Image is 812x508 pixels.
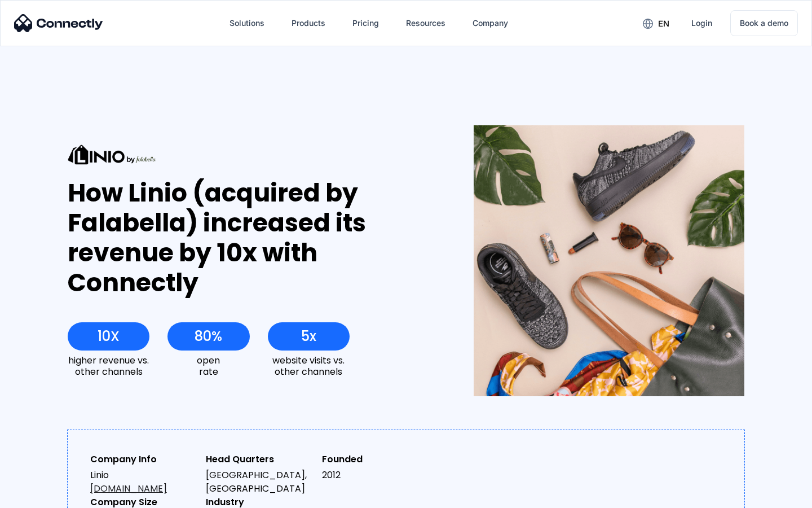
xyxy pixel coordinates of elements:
div: Pricing [352,15,379,31]
div: website visits vs. other channels [268,355,350,376]
div: 80% [195,329,222,344]
div: 2012 [322,468,429,482]
div: Resources [406,15,445,31]
div: Company Info [90,453,197,466]
div: Login [691,15,712,31]
div: Company [473,15,508,31]
a: Book a demo [730,10,798,36]
ul: Language list [23,488,68,504]
div: Solutions [230,15,264,31]
div: How Linio (acquired by Falabella) increased its revenue by 10x with Connectly [68,178,433,297]
div: Products [292,15,325,31]
div: 10X [98,329,120,344]
div: open rate [167,355,249,376]
div: Linio [90,468,197,496]
div: [GEOGRAPHIC_DATA], [GEOGRAPHIC_DATA] [206,468,312,496]
div: Founded [322,453,429,466]
aside: Language selected: English [11,488,68,504]
img: Connectly Logo [14,14,103,32]
div: 5x [301,329,316,344]
a: [DOMAIN_NAME] [90,482,167,495]
div: higher revenue vs. other channels [68,355,149,376]
a: Pricing [343,10,388,37]
a: Login [682,10,721,37]
div: en [658,16,669,32]
div: Head Quarters [206,453,312,466]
